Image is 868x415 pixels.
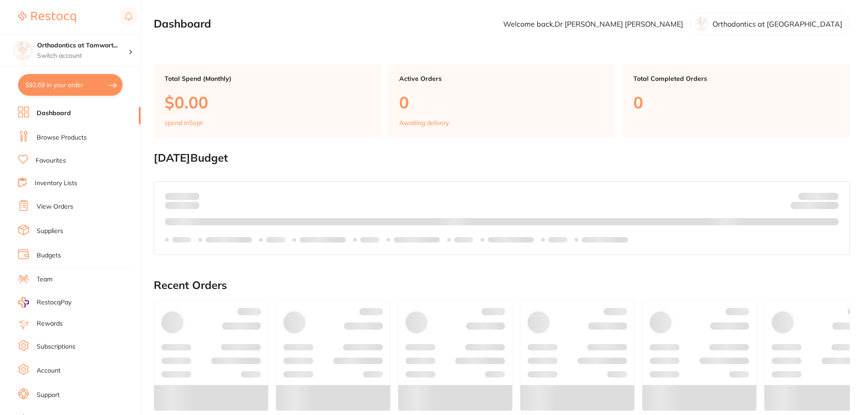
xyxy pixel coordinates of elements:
[165,200,199,211] p: month
[154,64,381,137] a: Total Spend (Monthly)$0.00spend inSept
[503,20,683,28] p: Welcome back, Dr [PERSON_NAME] [PERSON_NAME]
[14,42,32,60] img: Orthodontics at Tamworth
[798,192,839,200] p: Budget:
[823,203,839,211] strong: $0.00
[37,342,75,351] a: Subscriptions
[399,93,605,112] p: 0
[35,179,77,188] a: Inventory Lists
[582,236,628,243] p: Labels extended
[154,152,850,164] h2: [DATE] Budget
[165,75,370,82] p: Total Spend (Monthly)
[184,192,199,200] strong: $0.00
[633,75,839,82] p: Total Completed Orders
[37,109,71,118] a: Dashboard
[394,236,440,243] p: Labels extended
[18,297,29,308] img: RestocqPay
[37,41,128,50] h4: Orthodontics at Tamworth
[154,18,211,30] h2: Dashboard
[18,7,76,28] a: Restocq Logo
[154,279,850,292] h2: Recent Orders
[399,119,449,126] p: Awaiting delivery
[37,133,87,142] a: Browse Products
[360,236,379,243] p: Labels
[37,51,128,61] p: Switch account
[623,64,850,137] a: Total Completed Orders0
[300,236,346,243] p: Labels extended
[488,236,534,243] p: Labels extended
[548,236,567,243] p: Labels
[37,391,60,400] a: Support
[18,297,71,308] a: RestocqPay
[821,192,839,200] strong: $NaN
[388,64,616,137] a: Active Orders0Awaiting delivery
[37,202,73,211] a: View Orders
[37,319,63,328] a: Rewards
[454,236,473,243] p: Labels
[165,93,370,112] p: $0.00
[37,298,71,307] span: RestocqPay
[206,236,252,243] p: Labels extended
[165,192,199,200] p: Spent:
[266,236,285,243] p: Labels
[37,275,52,284] a: Team
[399,75,605,82] p: Active Orders
[37,366,61,375] a: Account
[37,251,61,260] a: Budgets
[633,93,839,112] p: 0
[791,200,839,211] p: Remaining:
[36,156,66,165] a: Favourites
[172,236,191,243] p: Labels
[165,119,203,126] p: spend in Sept
[18,12,76,23] img: Restocq Logo
[712,20,842,28] p: Orthodontics at [GEOGRAPHIC_DATA]
[18,74,123,96] button: $92.69 in your order
[37,227,63,236] a: Suppliers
